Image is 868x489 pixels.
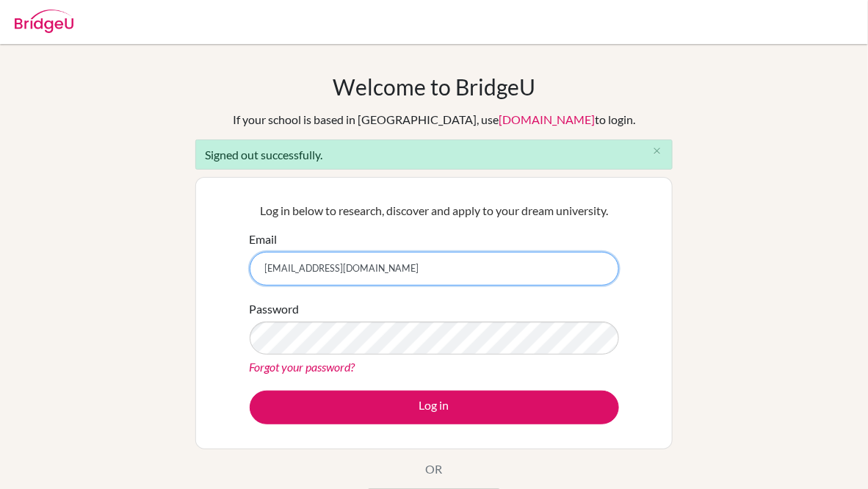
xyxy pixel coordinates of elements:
[652,145,663,156] i: close
[250,231,278,248] label: Email
[15,10,73,33] img: Bridge-U
[250,300,300,318] label: Password
[250,360,355,374] a: Forgot your password?
[250,391,619,424] button: Log in
[643,140,672,162] button: Close
[426,460,443,478] p: OR
[233,111,635,128] div: If your school is based in [GEOGRAPHIC_DATA], use to login.
[195,140,673,170] div: Signed out successfully.
[499,112,595,126] a: [DOMAIN_NAME]
[333,73,535,100] h1: Welcome to BridgeU
[250,202,619,220] p: Log in below to research, discover and apply to your dream university.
